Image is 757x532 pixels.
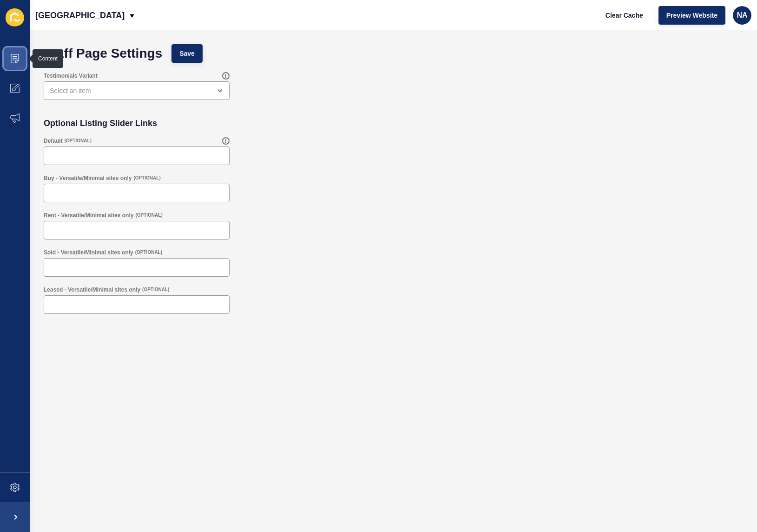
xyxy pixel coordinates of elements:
[44,49,162,58] h1: Staff Page Settings
[65,138,92,144] span: (OPTIONAL)
[135,249,162,256] span: (OPTIONAL)
[44,174,132,182] label: Buy - Versatile/Minimal sites only
[142,286,169,293] span: (OPTIONAL)
[44,137,63,145] label: Default
[44,81,230,100] div: open menu
[44,72,98,80] label: Testimonials Variant
[658,6,725,25] button: Preview Website
[44,249,133,256] label: Sold - Versatile/Minimal sites only
[133,175,160,181] span: (OPTIONAL)
[135,212,162,219] span: (OPTIONAL)
[666,11,718,20] span: Preview Website
[35,4,125,27] p: [GEOGRAPHIC_DATA]
[171,44,203,63] button: Save
[44,286,140,293] label: Leased - Versatile/Minimal sites only
[606,11,643,20] span: Clear Cache
[737,11,747,20] span: NA
[38,55,58,62] div: Content
[44,212,133,219] label: Rent - Versatile/Minimal sites only
[179,49,195,58] span: Save
[598,6,651,25] button: Clear Cache
[44,119,157,128] h2: Optional Listing Slider Links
